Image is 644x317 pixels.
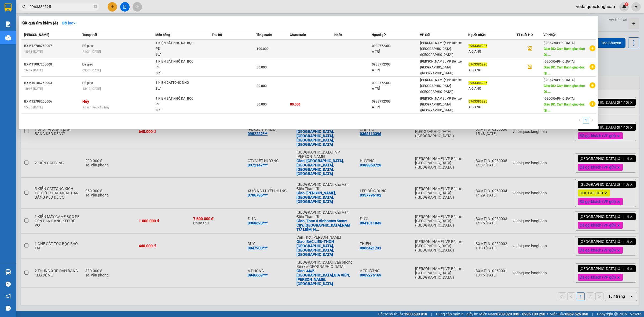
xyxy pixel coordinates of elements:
[156,59,196,70] div: 1 KIỆN SẮT NHỎ DÀI BỌC PE
[257,65,267,69] span: 80.000
[24,33,49,37] span: [PERSON_NAME]
[544,41,575,45] span: [GEOGRAPHIC_DATA]
[583,117,589,123] li: 1
[543,33,557,37] span: VP Nhận
[24,43,81,49] div: BXMT2708250007
[544,103,585,112] span: Giao DĐ: Cam Ranh giao dọc QL ...
[82,63,93,66] span: Đã giao
[5,21,11,27] img: solution-icon
[544,84,585,94] span: Giao DĐ: Cam Ranh giao dọc QL ...
[469,86,516,92] div: A GIANG
[24,87,43,91] span: 10:15 [DATE]
[6,282,11,287] span: question-circle
[420,97,462,112] span: [PERSON_NAME]: VP Bến xe [GEOGRAPHIC_DATA] ([GEOGRAPHIC_DATA])
[24,50,43,54] span: 15:31 [DATE]
[372,33,386,37] span: Người gửi
[21,20,58,26] h3: Kết quả tìm kiếm ( 4 )
[30,4,93,10] input: Tìm tên, số ĐT hoặc mã đơn
[583,117,589,123] a: 1
[469,100,487,103] span: 0963386225
[334,33,342,37] span: Nhãn
[24,62,81,67] div: BXMT1007250008
[290,33,306,37] span: Chưa cước
[578,118,581,122] span: left
[469,49,516,54] div: A GIANG
[257,103,267,106] span: 80.000
[82,68,101,72] span: 09:44 [DATE]
[156,96,196,107] div: 1 KIỆN SẮT NHỎ DÀI BỌC PE
[590,45,595,51] span: plus-circle
[6,306,11,311] span: message
[372,80,420,86] div: 0933772303
[24,105,43,109] span: 15:30 [DATE]
[156,52,196,58] div: SL: 1
[544,65,585,75] span: Giao DĐ: Cam Ranh giao dọc QL ...
[155,33,170,37] span: Món hàng
[590,64,595,70] span: plus-circle
[36,11,110,16] span: Ngày in phiếu: 17:00 ngày
[24,99,81,104] div: BXMT2708250006
[517,33,533,37] span: TT xuất HĐ
[38,2,108,10] strong: PHIẾU DÁN LÊN HÀNG
[156,40,196,52] div: 1 KIỆN SẮT NHỎ DÀI BỌC PE
[58,19,81,27] button: Bộ lọcdown
[372,49,420,54] div: A TRÍ
[544,47,585,57] span: Giao DĐ: Cam Ranh giao dọc QL ...
[82,81,93,85] span: Đã giao
[82,87,101,91] span: 13:13 [DATE]
[15,18,28,23] strong: CSKH:
[5,3,12,12] img: logo-vxr
[372,43,420,49] div: 0933772303
[94,5,97,8] span: close-circle
[544,97,575,100] span: [GEOGRAPHIC_DATA]
[156,70,196,76] div: SL: 1
[544,78,575,82] span: [GEOGRAPHIC_DATA]
[73,21,77,25] span: down
[82,105,109,109] span: Khách yêu cầu hủy
[576,117,583,123] li: Previous Page
[5,269,11,275] img: warehouse-icon
[372,62,420,67] div: 0933772303
[62,21,77,25] strong: Bộ lọc
[256,33,272,37] span: Tổng cước
[6,294,11,299] span: notification
[469,81,487,85] span: 0963386225
[372,99,420,104] div: 0933772303
[420,78,462,94] span: [PERSON_NAME]: VP Bến xe [GEOGRAPHIC_DATA] ([GEOGRAPHIC_DATA])
[257,84,267,88] span: 80.000
[156,80,196,86] div: 1 KIỆN CATTONG NHỎ
[212,33,222,37] span: Thu hộ
[469,104,516,110] div: A GIANG
[469,44,487,48] span: 0963386225
[590,82,595,88] span: plus-circle
[372,67,420,73] div: A TRÍ
[24,80,81,86] div: BXMT0106250003
[469,63,487,66] span: 0963386225
[2,18,41,28] span: [PHONE_NUMBER]
[24,68,43,72] span: 16:57 [DATE]
[372,86,420,92] div: A TRÍ
[5,35,11,41] img: warehouse-icon
[576,117,583,123] button: left
[257,47,269,51] span: 100.000
[591,118,594,122] span: right
[82,50,101,54] span: 21:31 [DATE]
[82,44,93,48] span: Đã giao
[156,86,196,92] div: SL: 1
[469,67,516,73] div: A GIANG
[372,104,420,110] div: A TRÍ
[590,101,595,107] span: plus-circle
[468,33,486,37] span: Người nhận
[589,117,596,123] li: Next Page
[589,117,596,123] button: right
[420,41,462,57] span: [PERSON_NAME]: VP Bến xe [GEOGRAPHIC_DATA] ([GEOGRAPHIC_DATA])
[290,103,300,106] span: 80.000
[94,4,97,9] span: close-circle
[42,18,107,28] span: CÔNG TY TNHH CHUYỂN PHÁT NHANH BẢO AN
[82,99,89,104] strong: Hủy
[22,5,26,9] span: search
[420,33,430,37] span: VP Gửi
[420,60,462,75] span: [PERSON_NAME]: VP Bến xe [GEOGRAPHIC_DATA] ([GEOGRAPHIC_DATA])
[2,32,83,40] span: Mã đơn: BXMT1310250007
[82,33,97,37] span: Trạng thái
